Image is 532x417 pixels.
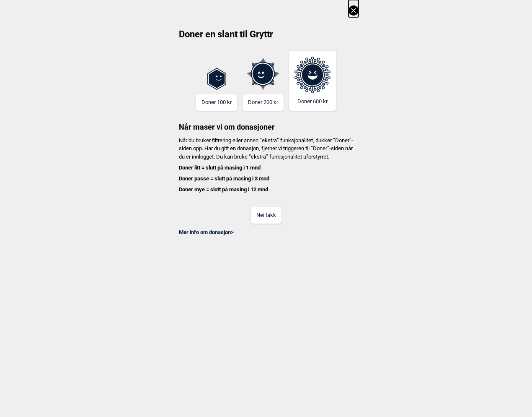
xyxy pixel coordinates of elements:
button: Doner 100 kr [196,94,237,111]
button: Doner 200 kr [243,94,284,111]
button: Doner 600 kr [289,51,336,111]
h3: Når maser vi om donasjoner [173,111,359,132]
a: Mer info om donasjon> [179,229,234,235]
button: Nei takk [251,207,281,224]
b: Doner litt = slutt på masing i 1 mnd [179,164,261,171]
p: Når du bruker filtrering eller annen “ekstra” funksjonalitet, dukker “Doner”-siden opp. Har du gi... [173,136,359,194]
h2: Doner en slant til Gryttr [173,28,359,47]
b: Doner mye = slutt på masing i 12 mnd [179,186,268,193]
b: Doner passe = slutt på masing i 3 mnd [179,175,269,182]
